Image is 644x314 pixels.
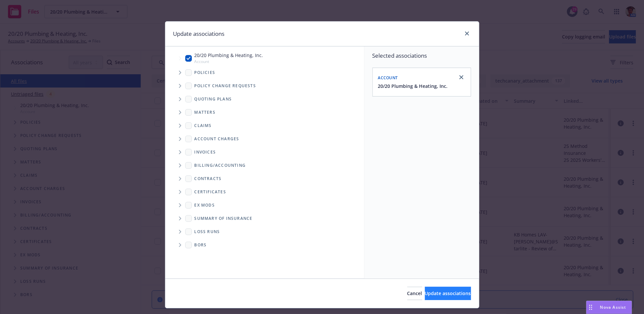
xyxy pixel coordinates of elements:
[195,137,239,141] span: Account charges
[165,50,364,158] div: Tree Example
[457,73,465,81] a: close
[195,52,263,59] span: 20/20 Plumbing & Heating, Inc.
[407,287,422,300] button: Cancel
[463,30,471,37] a: close
[165,159,364,252] div: Folder Tree Example
[586,301,632,314] button: Nova Assist
[195,190,226,194] span: Certificates
[195,71,215,75] span: Policies
[195,230,220,234] span: Loss Runs
[195,217,253,220] span: Summary of insurance
[173,30,225,38] h1: Update associations
[195,97,232,101] span: Quoting plans
[195,243,207,247] span: BORs
[407,290,422,296] span: Cancel
[195,84,256,88] span: Policy change requests
[195,163,246,167] span: Billing/Accounting
[600,304,626,310] span: Nova Assist
[195,150,216,154] span: Invoices
[195,203,215,207] span: Ex Mods
[195,177,222,181] span: Contracts
[378,75,398,81] span: Account
[195,59,263,64] span: Account
[378,83,448,90] button: 20/20 Plumbing & Heating, Inc.
[372,52,471,60] span: Selected associations
[425,287,471,300] button: Update associations
[425,290,471,296] span: Update associations
[587,301,595,314] div: Drag to move
[195,110,215,114] span: Matters
[195,124,212,128] span: Claims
